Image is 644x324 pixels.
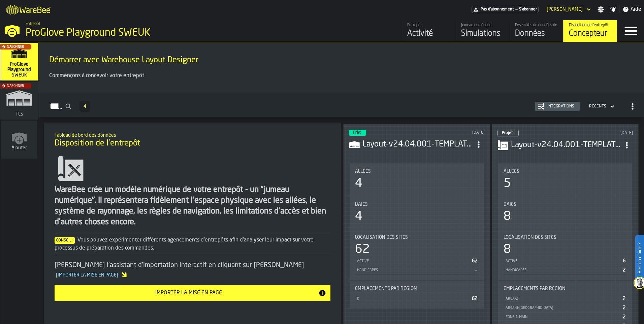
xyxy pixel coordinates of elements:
span: Emplacements par région [504,286,566,291]
label: button-toggle-Menu [617,20,644,42]
div: 4 [355,177,362,190]
span: Baies [355,202,368,207]
div: AREA-3-[GEOGRAPHIC_DATA] [505,306,620,310]
label: button-toggle-Aide [620,5,644,13]
div: ItemListCard- [38,42,644,93]
div: Activé [356,259,469,263]
div: Title [355,169,479,174]
span: Ajouter [11,145,27,151]
div: DropdownMenuValue-4 [589,104,606,109]
div: Handicapés [356,268,472,272]
a: link-to-/wh/i/3029b44a-deb1-4df6-9711-67e1c2cc458a/pricing/ [472,6,539,13]
p: Commençons à concevoir votre entrepôt [49,72,633,80]
div: 0 [356,297,469,301]
span: — [515,7,518,12]
div: Jumeau numérique [461,23,504,28]
span: 62 [472,296,477,301]
div: 8 [504,210,511,223]
span: Aide [631,5,641,13]
section: card-LayoutDashboardCard [349,162,485,310]
div: Layout-v24.04.001-TEMPLATE (1).csv [511,140,621,151]
span: Localisation des sites [355,235,408,240]
div: Vous pouvez expérimenter différents agencements d'entrepôts afin d'analyser leur impact sur votre... [55,236,330,252]
div: Title [355,202,479,207]
div: Activité [407,28,450,39]
span: S'abonner [519,7,537,12]
span: Disposition de l'entrepôt [55,138,140,149]
div: Title [504,169,627,174]
div: stat-Baies [350,196,484,229]
div: title-Disposition de l'entrepôt [49,128,336,152]
h2: Sub Title [55,131,330,138]
a: link-to-/wh/i/a8495f31-1441-4171-859b-8a4fcce51920/simulations [0,82,38,121]
div: Title [504,202,627,207]
div: Abonnement au menu [472,6,539,13]
span: Pas d'abonnement [481,7,514,12]
div: StatList-item-0 [355,294,479,303]
div: StatList-item-Activé [355,256,479,265]
div: Simulations [461,28,504,39]
div: Disposition de l'entrepôt [569,23,612,28]
span: Prêt [353,131,361,135]
span: 62 [472,259,477,263]
span: Conseil : [55,237,75,244]
div: Title [504,235,627,240]
div: StatList-item-AREA-3-MEZZANINE [504,303,627,312]
div: Title [504,286,627,291]
div: StatList-item-Handicapés [504,265,627,274]
span: S'abonner [7,45,24,49]
div: Layout-v24.04.001-TEMPLATE (1).csv [362,139,473,150]
span: [ [56,273,58,278]
div: Handicapés [505,268,620,272]
button: button-Importer la mise en page [55,285,330,301]
div: Intégrations [545,104,577,109]
a: link-to-/wh/i/3029b44a-deb1-4df6-9711-67e1c2cc458a/simulations [0,43,38,82]
div: Données [515,28,558,39]
div: Title [355,235,479,240]
div: DropdownMenuValue-Jean Hubert Desvernay [544,5,592,13]
div: ZONE-1-MAIN [505,315,620,319]
div: stat-Baies [498,196,633,229]
a: link-to-/wh/i/3029b44a-deb1-4df6-9711-67e1c2cc458a/simulations [455,20,509,42]
div: WareBee crée un modèle numérique de votre entrepôt - un "jumeau numérique". Il représentera fidèl... [55,185,330,228]
div: Updated: 21/05/2025 09:28:09 Created: 21/05/2025 09:25:35 [576,131,633,135]
a: link-to-/wh/i/3029b44a-deb1-4df6-9711-67e1c2cc458a/designer [563,20,617,42]
div: StatList-item-Handicapés [355,265,479,274]
span: S'abonner [7,84,24,88]
a: link-to-/wh/i/3029b44a-deb1-4df6-9711-67e1c2cc458a/feed/ [401,20,455,42]
div: StatList-item-Activé [504,256,627,265]
span: Projet [502,131,513,135]
div: 8 [504,243,511,256]
div: 4 [355,210,362,223]
div: Title [355,286,479,291]
span: — [475,268,477,272]
a: link-to-/wh/i/3029b44a-deb1-4df6-9711-67e1c2cc458a/data [509,20,563,42]
span: 2 [623,268,625,272]
span: Démarrer avec Warehouse Layout Designer [49,55,198,66]
span: Importer la mise en page [55,273,120,278]
div: stat-Localisation des sites [498,229,633,280]
div: ButtonLoadMore-En savoir plus-Prévenir-Première-Dernière [77,101,93,112]
label: button-toggle-Notifications [607,6,619,13]
div: 62 [355,243,370,256]
div: StatList-item-ZONE-1-MAIN [504,312,627,321]
div: stat-Allées [350,163,484,196]
button: button-Intégrations [535,102,580,111]
div: [PERSON_NAME] l'assistant d'importation interactif en cliquant sur [PERSON_NAME] [55,261,330,280]
div: Concepteur [569,28,612,39]
div: Ensembles de données de l'entrepôt [515,23,558,28]
div: AREA-2 [505,297,620,301]
span: Allées [355,169,371,174]
div: Entrepôt [407,23,450,28]
span: Localisation des sites [504,235,556,240]
span: 6 [623,259,625,263]
span: Entrepôt [26,22,40,26]
span: 2 [623,305,625,310]
div: stat-Emplacements par région [350,281,484,309]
